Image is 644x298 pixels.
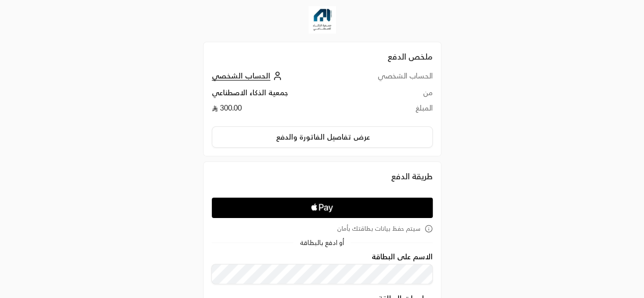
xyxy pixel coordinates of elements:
[212,71,270,80] span: الحساب الشخصي
[212,103,340,118] td: 300.00
[372,253,433,261] label: الاسم على البطاقة
[212,88,340,103] td: جمعية الذكاء الاصطناعي
[300,239,344,246] span: أو ادفع بالبطاقة
[340,103,433,118] td: المبلغ
[212,50,433,63] h2: ملخص الدفع
[337,225,421,233] span: سيتم حفظ بيانات بطاقتك بأمان
[340,71,433,88] td: الحساب الشخصي
[340,88,433,103] td: من
[212,71,285,80] a: الحساب الشخصي
[212,253,433,285] div: الاسم على البطاقة
[212,170,433,182] div: طريقة الدفع
[212,126,433,148] button: عرض تفاصيل الفاتورة والدفع
[309,6,336,34] img: Company Logo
